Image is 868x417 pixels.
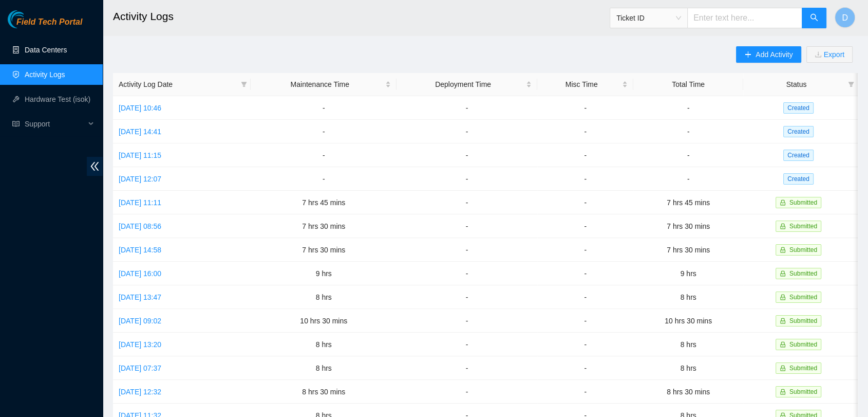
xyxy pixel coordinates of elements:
span: read [12,120,20,128]
td: 7 hrs 30 mins [633,238,743,262]
span: Created [783,173,814,185]
a: [DATE] 11:11 [119,198,161,207]
td: - [397,285,537,309]
td: 8 hrs [633,333,743,356]
button: search [802,8,826,28]
td: 8 hrs [633,356,743,380]
span: Submitted [789,270,817,277]
span: Created [783,126,814,137]
td: - [537,143,634,167]
span: lock [780,389,786,395]
span: lock [780,223,786,229]
span: plus [744,51,751,59]
td: 7 hrs 30 mins [251,238,397,262]
td: - [537,262,634,285]
span: lock [780,341,786,348]
td: - [537,191,634,214]
span: D [842,11,848,24]
td: - [633,167,743,191]
a: [DATE] 13:20 [119,340,161,349]
td: - [537,333,634,356]
td: - [537,167,634,191]
span: filter [241,81,247,87]
a: Activity Logs [25,70,65,79]
a: [DATE] 16:00 [119,269,161,278]
span: Submitted [789,317,817,324]
td: 9 hrs [633,262,743,285]
a: Akamai TechnologiesField Tech Portal [8,19,82,32]
span: Submitted [789,199,817,206]
a: [DATE] 11:15 [119,151,161,159]
td: 7 hrs 45 mins [251,191,397,214]
td: - [537,238,634,262]
span: Submitted [789,388,817,395]
td: 8 hrs [633,285,743,309]
td: - [633,143,743,167]
td: - [537,285,634,309]
span: Status [749,79,844,90]
td: - [251,96,397,120]
span: filter [239,77,249,92]
a: [DATE] 13:47 [119,293,161,301]
span: lock [780,270,786,277]
td: 8 hrs 30 mins [633,380,743,404]
span: filter [848,81,854,87]
td: - [397,214,537,238]
td: - [397,262,537,285]
th: Total Time [633,73,743,96]
button: downloadExport [806,46,853,63]
td: - [397,238,537,262]
td: - [251,120,397,143]
td: - [537,214,634,238]
img: Akamai Technologies [8,10,52,28]
td: 7 hrs 45 mins [633,191,743,214]
td: - [537,380,634,404]
td: - [397,191,537,214]
td: 8 hrs [251,333,397,356]
span: lock [780,294,786,300]
td: - [537,120,634,143]
span: search [810,13,818,23]
span: Created [783,150,814,161]
button: plusAdd Activity [736,46,801,63]
span: lock [780,365,786,371]
span: Submitted [789,294,817,301]
td: 8 hrs [251,285,397,309]
td: 7 hrs 30 mins [251,214,397,238]
a: [DATE] 09:02 [119,317,161,325]
span: Submitted [789,365,817,372]
span: Created [783,102,814,114]
span: Add Activity [756,49,792,60]
td: - [397,309,537,333]
button: D [835,7,855,28]
td: - [537,356,634,380]
td: 8 hrs 30 mins [251,380,397,404]
a: Data Centers [25,46,67,54]
td: 10 hrs 30 mins [251,309,397,333]
span: filter [846,77,856,92]
a: [DATE] 14:41 [119,128,161,136]
a: [DATE] 07:37 [119,364,161,372]
td: - [397,120,537,143]
a: [DATE] 14:58 [119,246,161,254]
span: lock [780,247,786,253]
span: Submitted [789,223,817,230]
a: [DATE] 12:07 [119,175,161,183]
a: [DATE] 10:46 [119,104,161,112]
span: Support [25,114,85,134]
td: - [633,96,743,120]
a: [DATE] 08:56 [119,222,161,230]
td: - [537,96,634,120]
span: lock [780,200,786,206]
td: 10 hrs 30 mins [633,309,743,333]
input: Enter text here... [687,8,802,28]
td: 9 hrs [251,262,397,285]
span: lock [780,318,786,324]
a: Hardware Test (isok) [25,95,90,103]
span: double-left [87,157,103,176]
td: - [397,333,537,356]
td: - [633,120,743,143]
td: - [397,143,537,167]
td: - [537,309,634,333]
td: - [397,356,537,380]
